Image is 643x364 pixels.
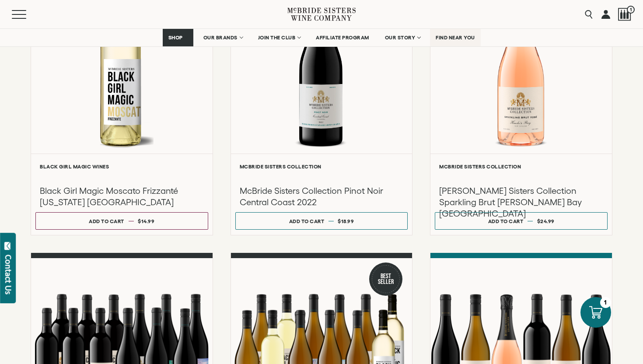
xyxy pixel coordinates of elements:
[379,29,426,46] a: OUR STORY
[138,218,154,224] span: $14.99
[385,35,416,41] span: OUR STORY
[4,255,13,294] div: Contact Us
[289,215,325,227] div: Add to cart
[600,297,611,308] div: 1
[40,185,204,208] h3: Black Girl Magic Moscato Frizzanté [US_STATE] [GEOGRAPHIC_DATA]
[252,29,306,46] a: JOIN THE CLUB
[430,29,481,46] a: FIND NEAR YOU
[89,215,124,227] div: Add to cart
[258,35,296,41] span: JOIN THE CLUB
[203,35,238,41] span: OUR BRANDS
[12,10,43,19] button: Mobile Menu Trigger
[439,185,603,219] h3: [PERSON_NAME] Sisters Collection Sparkling Brut [PERSON_NAME] Bay [GEOGRAPHIC_DATA]
[435,212,608,230] button: Add to cart $24.99
[537,218,555,224] span: $24.99
[439,164,603,169] h6: McBride Sisters Collection
[240,185,404,208] h3: McBride Sisters Collection Pinot Noir Central Coast 2022
[163,29,193,46] a: SHOP
[338,218,354,224] span: $18.99
[235,212,408,230] button: Add to cart $18.99
[316,35,369,41] span: AFFILIATE PROGRAM
[198,29,248,46] a: OUR BRANDS
[35,212,208,230] button: Add to cart $14.99
[436,35,475,41] span: FIND NEAR YOU
[168,35,183,41] span: SHOP
[240,164,404,169] h6: McBride Sisters Collection
[627,6,635,14] span: 1
[310,29,375,46] a: AFFILIATE PROGRAM
[488,215,524,227] div: Add to cart
[40,164,204,169] h6: Black Girl Magic Wines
